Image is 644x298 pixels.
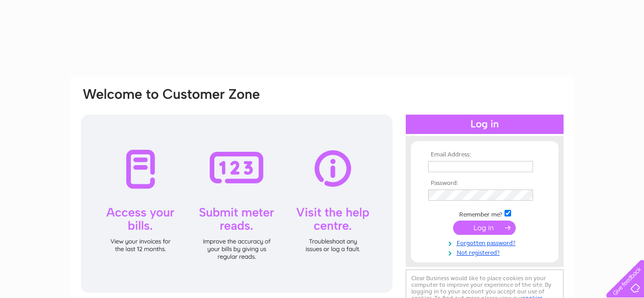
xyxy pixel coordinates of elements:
a: Not registered? [428,247,544,257]
input: Submit [453,221,516,235]
th: Password: [426,180,544,187]
a: Forgotten password? [428,237,544,247]
td: Remember me? [426,208,544,219]
th: Email Address: [426,151,544,158]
